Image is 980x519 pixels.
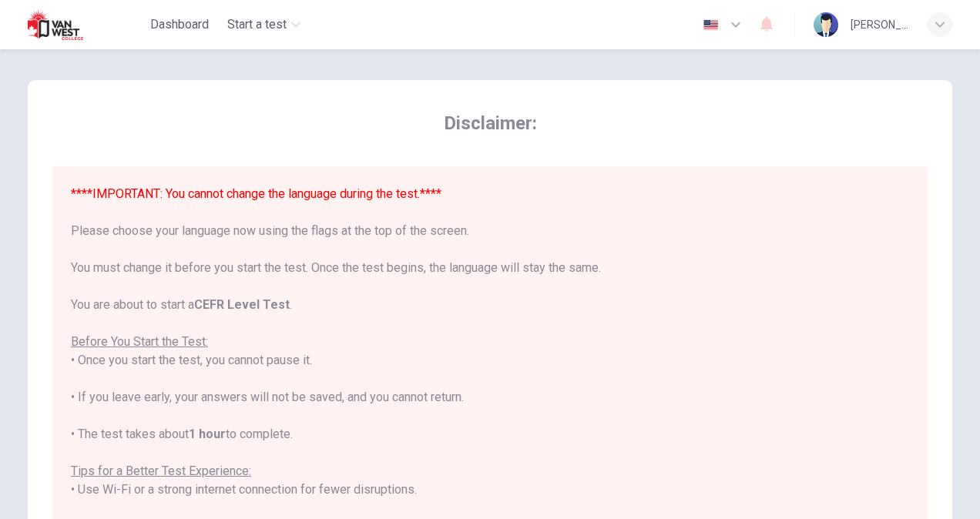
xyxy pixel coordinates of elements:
[189,427,226,441] b: 1 hour
[221,11,307,39] button: Start a test
[144,11,215,39] button: Dashboard
[52,111,928,136] span: Disclaimer:
[28,9,109,40] img: Van West logo
[28,9,144,40] a: Van West logo
[150,15,209,34] span: Dashboard
[194,297,290,312] b: CEFR Level Test
[227,15,287,34] span: Start a test
[701,19,720,31] img: en
[851,15,909,34] div: [PERSON_NAME]
[814,12,838,37] img: Profile picture
[71,464,251,478] u: Tips for a Better Test Experience:
[71,334,208,349] u: Before You Start the Test:
[71,186,441,201] font: ****IMPORTANT: You cannot change the language during the test.****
